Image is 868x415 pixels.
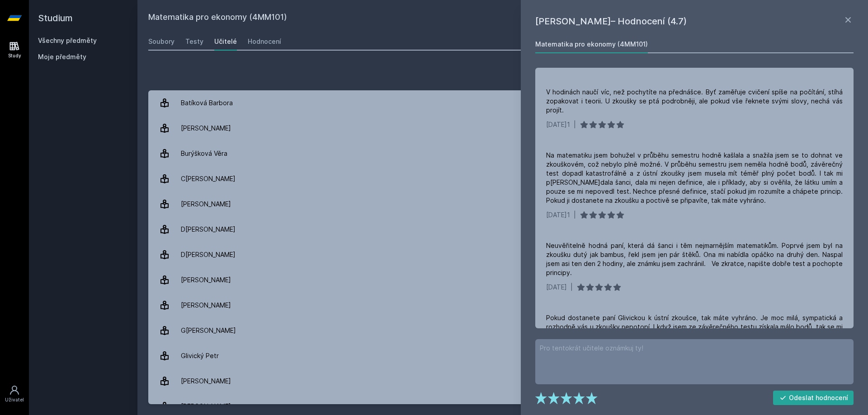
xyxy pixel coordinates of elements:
a: Hodnocení [248,33,281,51]
div: Neuvěřitelně hodná paní, která dá šanci i těm nejmarnějším matematikům. Poprvé jsem byl na zkoušk... [546,241,843,277]
button: Odeslat hodnocení [773,391,854,405]
div: Batíková Barbora [181,94,233,112]
a: Burýšková Věra 2 hodnocení 3.5 [148,141,857,166]
div: [DATE]1 [546,120,570,129]
div: | [571,283,573,292]
div: | [574,210,576,219]
a: G[PERSON_NAME] 20 hodnocení 4.7 [148,318,857,343]
a: [PERSON_NAME] 38 hodnocení 4.5 [148,368,857,394]
h2: Matematika pro ekonomy (4MM101) [148,11,756,25]
a: [PERSON_NAME] 1 hodnocení 5.0 [148,191,857,217]
div: C[PERSON_NAME] [181,170,236,188]
div: D[PERSON_NAME] [181,246,236,264]
a: Učitelé [214,33,237,51]
div: [PERSON_NAME] [181,372,231,390]
div: Na matematiku jsem bohužel v průběhu semestru hodně kašlala a snažila jsem se to dohnat ve zkoušk... [546,151,843,205]
div: [DATE] [546,283,567,292]
div: | [574,120,576,129]
div: [PERSON_NAME] [181,271,231,289]
div: Učitelé [214,37,237,46]
a: Uživatel [2,380,27,408]
a: Soubory [148,33,175,51]
a: [PERSON_NAME] 13 hodnocení 4.9 [148,267,857,293]
div: [PERSON_NAME] [181,296,231,314]
div: Uživatel [5,396,24,403]
div: Testy [185,37,203,46]
a: [PERSON_NAME] [148,116,857,141]
span: Moje předměty [38,52,86,61]
a: [PERSON_NAME] 29 hodnocení 4.2 [148,293,857,318]
a: Testy [185,33,203,51]
div: Burýšková Věra [181,145,227,163]
a: Study [2,36,27,64]
div: [PERSON_NAME] [181,195,231,213]
div: [PERSON_NAME] [181,119,231,137]
div: D[PERSON_NAME] [181,220,236,238]
div: Study [8,52,21,59]
div: Soubory [148,37,175,46]
div: Hodnocení [248,37,281,46]
div: V hodinách naučí víc, než pochytíte na přednášce. Byť zaměřuje cvičení spíše na počítání, stíhá z... [546,88,843,115]
div: G[PERSON_NAME] [181,322,236,340]
a: Batíková Barbora 3 hodnocení 5.0 [148,90,857,116]
a: Glivický Petr 8 hodnocení 4.5 [148,343,857,368]
a: C[PERSON_NAME] 47 hodnocení 4.3 [148,166,857,191]
a: D[PERSON_NAME] 2 hodnocení 2.0 [148,217,857,242]
a: Všechny předměty [38,37,97,44]
div: Glivický Petr [181,347,219,365]
div: [DATE]1 [546,210,570,219]
a: D[PERSON_NAME] 2 hodnocení 5.0 [148,242,857,267]
div: Pokud dostanete paní Glivickou k ústní zkoušce, tak máte vyhráno. Je moc milá, sympatická a rozho... [546,313,843,340]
